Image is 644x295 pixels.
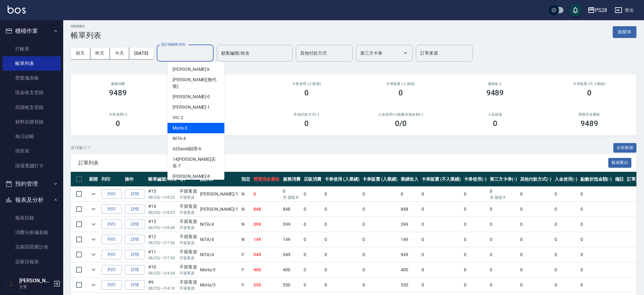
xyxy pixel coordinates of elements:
[19,278,52,284] h5: [PERSON_NAME]
[302,202,323,217] td: 0
[613,143,637,153] button: 全部展開
[304,88,309,97] h3: 0
[240,187,252,202] td: N
[179,233,197,240] div: 不留客資
[100,172,123,187] th: 列印
[3,71,61,85] a: 營業儀表板
[455,112,534,117] h2: 入金儲值
[123,172,147,187] th: 操作
[147,247,178,262] td: #11
[281,247,302,262] td: 949
[302,232,323,247] td: 0
[125,204,145,214] a: 詳情
[89,265,98,274] button: expand row
[420,172,462,187] th: 卡券販賣 (不入業績)
[361,262,399,277] td: 0
[3,192,61,208] button: 報表及分析
[323,217,361,232] td: 0
[147,202,178,217] td: #14
[252,262,282,277] td: 400
[179,218,197,225] div: 不留客資
[116,119,120,128] h3: 0
[553,262,579,277] td: 0
[101,235,122,244] button: 列印
[361,217,399,232] td: 0
[179,240,197,246] p: 不留客資
[519,262,553,277] td: 0
[399,232,420,247] td: 149
[323,172,361,187] th: 卡券使用 (入業績)
[19,284,52,290] p: 主管
[420,217,462,232] td: 0
[488,172,519,187] th: 第三方卡券(-)
[173,66,210,73] span: [PERSON_NAME] -k
[420,262,462,277] td: 0
[89,280,98,290] button: expand row
[490,195,517,200] p: 含 儲值卡
[361,82,440,86] h2: 卡券販賣 (入業績)
[488,278,519,292] td: 0
[612,4,636,16] button: 登出
[198,247,240,262] td: NITA /4
[173,104,210,111] span: [PERSON_NAME] -1
[281,262,302,277] td: 400
[580,119,598,128] h3: 9489
[179,279,197,286] div: 不留客資
[595,6,607,14] div: PS28
[281,187,302,202] td: 0
[101,204,122,214] button: 列印
[5,277,18,290] img: Person
[281,217,302,232] td: 399
[78,112,157,117] h2: 卡券使用(-)
[240,202,252,217] td: N
[462,202,488,217] td: 0
[493,119,497,128] h3: 0
[89,204,98,214] button: expand row
[71,47,90,59] button: 前天
[240,172,252,187] th: 指定
[89,235,98,244] button: expand row
[519,187,553,202] td: 0
[519,247,553,262] td: 0
[252,172,282,187] th: 營業現金應收
[613,29,636,35] a: 新開單
[323,247,361,262] td: 0
[399,187,420,202] td: 0
[3,269,61,284] a: 店家排行榜
[486,88,504,97] h3: 9489
[147,232,178,247] td: #12
[179,210,197,215] p: 不留客資
[148,286,176,291] p: 08/25 (一) 14:18
[148,210,176,215] p: 08/25 (一) 18:23
[420,187,462,202] td: 0
[399,202,420,217] td: 848
[361,187,399,202] td: 0
[553,247,579,262] td: 0
[129,47,153,59] button: [DATE]
[3,255,61,269] a: 店家日報表
[283,195,301,200] p: 含 儲值卡
[553,187,579,202] td: 0
[3,240,61,254] a: 店家區間累計表
[569,4,582,16] button: save
[462,187,488,202] td: 0
[553,202,579,217] td: 0
[125,220,145,229] a: 詳情
[101,280,122,290] button: 列印
[399,172,420,187] th: 業績收入
[361,202,399,217] td: 0
[553,217,579,232] td: 0
[173,114,183,121] span: VIC -2
[198,262,240,277] td: Moris /3
[579,247,614,262] td: 0
[252,232,282,247] td: 149
[281,202,302,217] td: 848
[8,6,26,14] img: Logo
[613,172,625,187] th: 備註
[488,217,519,232] td: 0
[462,262,488,277] td: 0
[361,172,399,187] th: 卡券販賣 (入業績)
[361,112,440,117] h2: 入金使用(-) /點數折抵金額(-)
[179,270,197,276] p: 不留客資
[399,262,420,277] td: 400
